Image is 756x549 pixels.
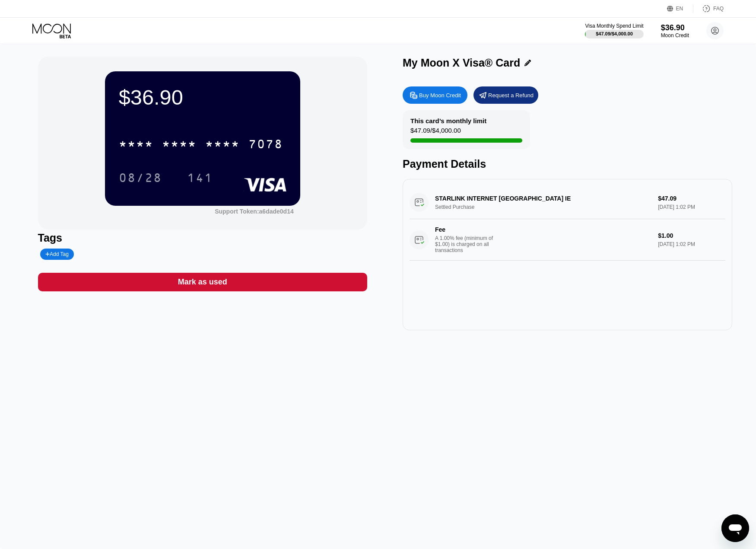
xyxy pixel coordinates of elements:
div: Support Token: a6dade0d14 [215,208,294,215]
div: [DATE] 1:02 PM [658,241,725,247]
div: $36.90Moon Credit [661,23,689,38]
div: 141 [181,167,219,188]
div: Tags [38,232,368,244]
div: Mark as used [178,277,227,287]
div: 08/28 [119,172,162,186]
div: FeeA 1.00% fee (minimum of $1.00) is charged on all transactions$1.00[DATE] 1:02 PM [410,219,725,261]
div: Moon Credit [661,32,689,38]
div: Request a Refund [488,92,534,99]
div: Request a Refund [473,86,538,104]
div: 141 [187,172,213,186]
div: Fee [435,226,496,233]
div: This card’s monthly limit [410,117,486,124]
div: FAQ [713,6,724,12]
div: 7078 [248,138,283,152]
div: Buy Moon Credit [419,92,461,99]
div: 08/28 [112,167,168,188]
div: Buy Moon Credit [403,86,467,104]
div: EN [667,4,693,13]
div: $36.90 [661,23,689,32]
div: Add Tag [45,251,69,257]
div: Mark as used [38,273,368,291]
div: $47.09 / $4,000.00 [410,127,461,138]
div: Visa Monthly Spend Limit$47.09/$4,000.00 [585,23,643,38]
div: $47.09 / $4,000.00 [596,31,633,36]
div: Visa Monthly Spend Limit [585,23,643,29]
div: Support Token:a6dade0d14 [215,208,294,215]
div: $1.00 [658,232,725,239]
div: EN [676,6,683,12]
div: My Moon X Visa® Card [403,57,520,69]
div: A 1.00% fee (minimum of $1.00) is charged on all transactions [435,235,500,253]
div: Payment Details [403,158,732,170]
div: FAQ [693,4,724,13]
div: Add Tag [40,249,74,260]
div: $36.90 [119,85,286,109]
iframe: Button to launch messaging window [721,514,749,542]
